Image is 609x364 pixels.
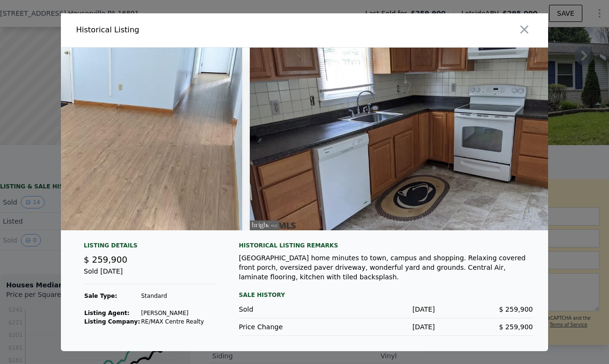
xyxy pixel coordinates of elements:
[84,242,216,253] div: Listing Details
[239,322,337,332] div: Price Change
[84,266,216,284] div: Sold [DATE]
[239,253,533,282] div: [GEOGRAPHIC_DATA] home minutes to town, campus and shopping. Relaxing covered front porch, oversi...
[499,305,533,313] span: $ 259,900
[239,289,533,301] div: Sale History
[84,293,117,299] strong: Sale Type:
[84,255,128,265] span: $ 259,900
[84,318,140,325] strong: Listing Company:
[140,317,204,326] td: RE/MAX Centre Realty
[250,48,575,230] img: Property Img
[84,310,129,316] strong: Listing Agent:
[499,323,533,331] span: $ 259,900
[337,322,435,332] div: [DATE]
[239,242,533,249] div: Historical Listing remarks
[140,309,204,317] td: [PERSON_NAME]
[337,305,435,314] div: [DATE]
[239,305,337,314] div: Sold
[76,24,301,36] div: Historical Listing
[140,292,204,300] td: Standard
